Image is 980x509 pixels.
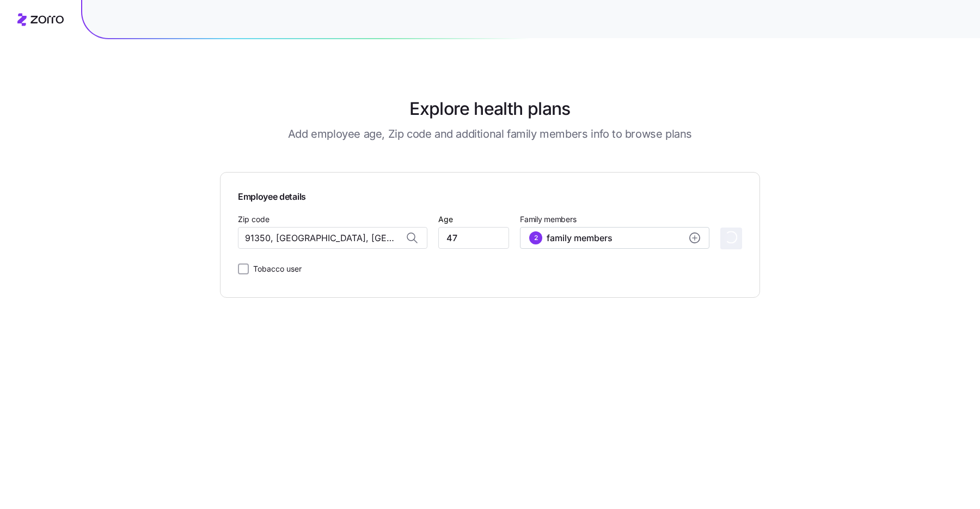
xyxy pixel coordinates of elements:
[238,213,269,225] label: Zip code
[288,126,692,142] h3: Add employee age, Zip code and additional family members info to browse plans
[438,227,509,249] input: Add age
[529,231,542,244] div: 2
[689,232,700,243] svg: add icon
[249,262,302,275] label: Tobacco user
[520,227,709,249] button: 2family membersadd icon
[547,231,612,244] span: family members
[438,213,453,225] label: Age
[520,214,709,225] span: Family members
[409,96,570,122] h1: Explore health plans
[238,227,427,249] input: Zip code
[238,190,742,204] span: Employee details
